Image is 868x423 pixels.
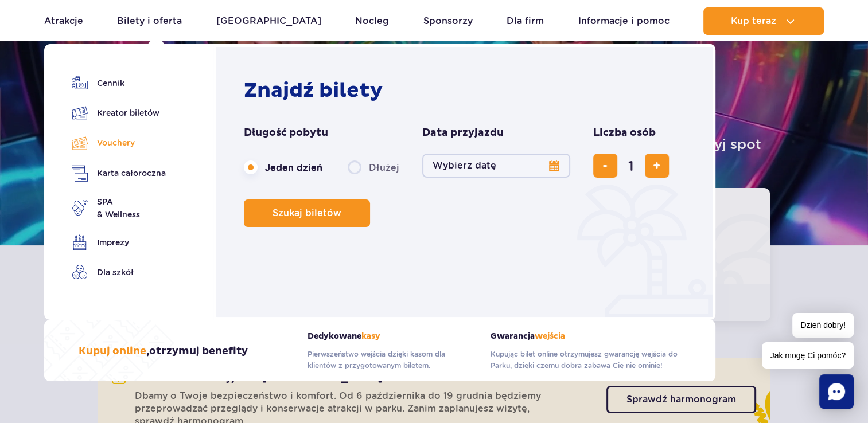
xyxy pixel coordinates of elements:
[491,331,681,341] strong: Gwarancja
[645,154,669,178] button: dodaj bilet
[422,126,504,140] span: Data przyjazdu
[244,126,691,227] form: Planowanie wizyty w Park of Poland
[244,126,328,140] span: Długość pobytu
[44,7,83,35] a: Atrakcje
[72,195,166,221] a: SPA& Wellness
[422,154,570,178] button: Wybierz datę
[593,154,617,178] button: usuń bilet
[819,374,854,409] div: Chat
[593,126,656,140] span: Liczba osób
[423,7,473,35] a: Sponsorzy
[491,348,681,371] p: Kupując bilet online otrzymujesz gwarancję wejścia do Parku, dzięki czemu dobra zabawa Cię nie om...
[72,135,166,151] a: Vouchery
[273,208,341,218] span: Szukaj biletów
[731,16,776,26] span: Kup teraz
[355,7,389,35] a: Nocleg
[97,195,140,221] span: SPA & Wellness
[244,78,691,103] h2: Znajdź bilety
[72,264,166,280] a: Dla szkół
[578,7,670,35] a: Informacje i pomoc
[703,7,824,35] button: Kup teraz
[79,344,146,358] span: Kupuj online
[507,7,544,35] a: Dla firm
[535,331,565,341] span: wejścia
[79,344,248,358] h3: , otrzymuj benefity
[361,331,380,341] span: kasy
[348,155,399,179] label: Dłużej
[617,152,645,179] input: liczba biletów
[762,342,854,369] span: Jak mogę Ci pomóc?
[72,234,166,250] a: Imprezy
[117,7,182,35] a: Bilety i oferta
[308,348,473,371] p: Pierwszeństwo wejścia dzięki kasom dla klientów z przygotowanym biletem.
[244,199,370,227] button: Szukaj biletów
[72,105,166,121] a: Kreator biletów
[72,165,166,182] a: Karta całoroczna
[216,7,321,35] a: [GEOGRAPHIC_DATA]
[244,155,322,179] label: Jeden dzień
[308,331,473,341] strong: Dedykowane
[72,75,166,91] a: Cennik
[792,313,854,338] span: Dzień dobry!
